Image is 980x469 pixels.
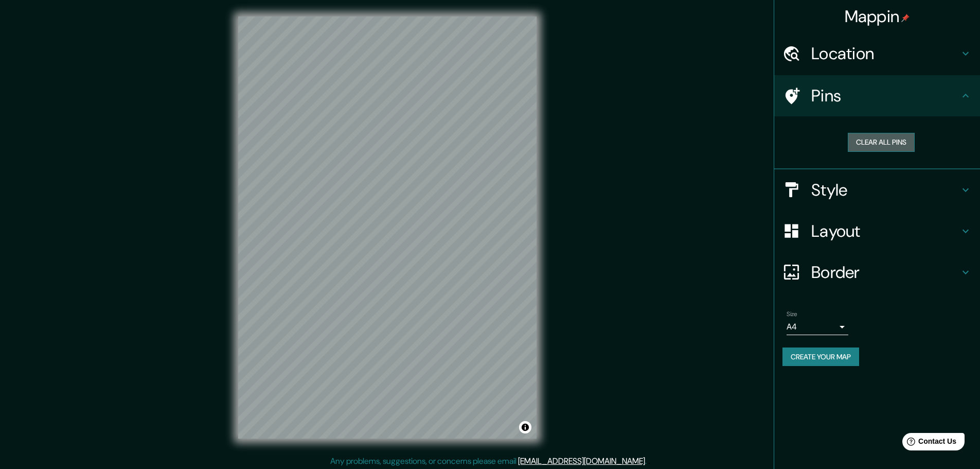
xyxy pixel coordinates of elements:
iframe: Help widget launcher [888,429,969,458]
h4: Layout [811,221,959,241]
label: Size [787,309,797,318]
div: . [648,455,650,467]
div: Layout [774,211,980,252]
div: . [647,455,648,467]
div: Border [774,252,980,293]
h4: Style [811,180,959,200]
div: Location [774,33,980,74]
h4: Border [811,262,959,283]
img: pin-icon.png [901,14,910,22]
h4: Pins [811,85,959,106]
button: Toggle attribution [519,421,531,433]
h4: Mappin [845,6,910,27]
h4: Location [811,43,959,64]
p: Any problems, suggestions, or concerns please email . [330,455,647,467]
canvas: Map [238,16,537,439]
a: [EMAIL_ADDRESS][DOMAIN_NAME] [518,456,645,466]
button: Clear all pins [848,133,915,152]
div: Style [774,169,980,211]
div: A4 [787,319,848,335]
button: Create your map [782,348,859,367]
div: Pins [774,75,980,116]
